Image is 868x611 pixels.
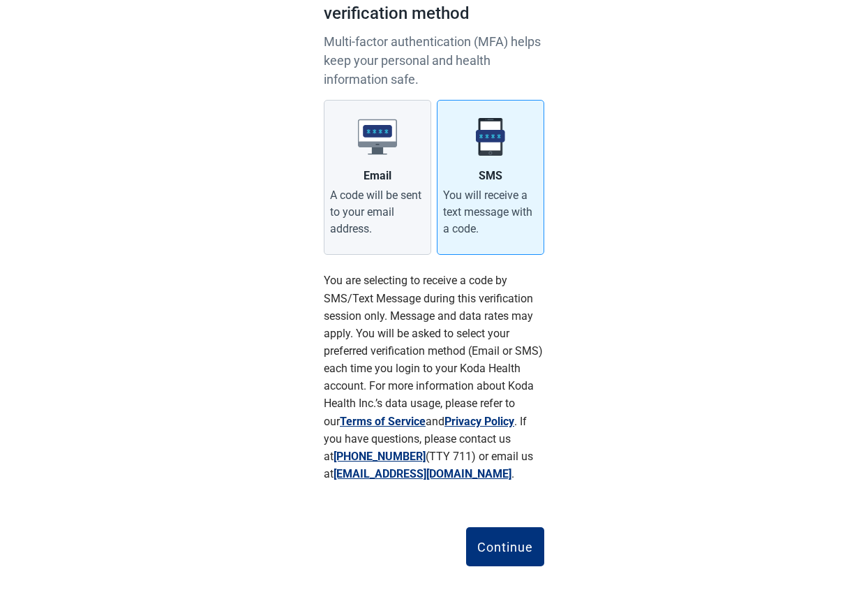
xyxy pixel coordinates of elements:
button: Continue [466,527,544,566]
div: A code will be sent to your email address. [330,187,425,237]
a: [PHONE_NUMBER] [334,450,426,463]
div: SMS [479,168,502,184]
div: You will receive a text message with a code. [443,187,538,237]
a: Terms of Service [340,415,426,428]
p: You are selecting to receive a code by SMS/Text Message during this verification session only. Me... [324,272,544,483]
p: Multi-factor authentication (MFA) helps keep your personal and health information safe. [324,32,544,89]
a: Privacy Policy [444,415,514,428]
div: Continue [477,540,533,554]
a: [EMAIL_ADDRESS][DOMAIN_NAME] [334,467,511,480]
div: Email [364,168,391,184]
